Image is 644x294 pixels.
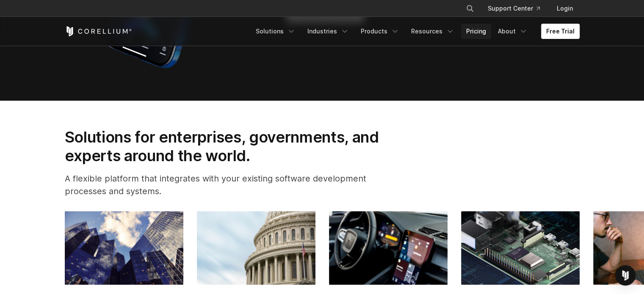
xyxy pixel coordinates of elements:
[197,211,315,285] img: Government
[65,26,132,36] a: Corellium Home
[456,1,580,16] div: Navigation Menu
[65,128,402,165] h2: Solutions for enterprises, governments, and experts around the world.
[541,24,580,39] a: Free Trial
[406,24,459,39] a: Resources
[356,24,404,39] a: Products
[65,211,183,285] img: Enterprise
[615,265,636,286] div: Open Intercom Messenger
[481,1,547,16] a: Support Center
[461,24,491,39] a: Pricing
[493,24,533,39] a: About
[461,211,580,285] img: Hardware
[462,1,478,16] button: Search
[65,172,402,198] p: A flexible platform that integrates with your existing software development processes and systems.
[251,24,580,39] div: Navigation Menu
[251,24,301,39] a: Solutions
[302,24,354,39] a: Industries
[550,1,580,16] a: Login
[329,211,448,285] img: Automotive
